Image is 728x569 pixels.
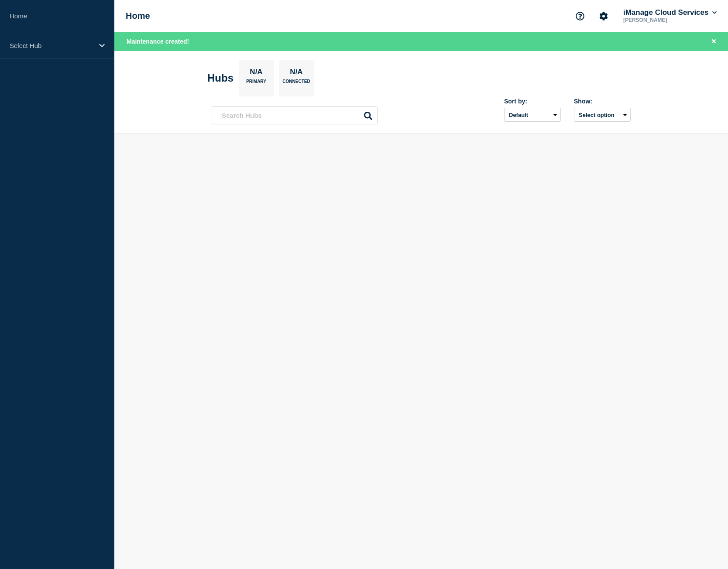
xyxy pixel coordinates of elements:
[10,42,93,49] p: Select Hub
[282,79,310,88] p: Connected
[504,98,561,105] div: Sort by:
[287,68,306,79] p: N/A
[126,11,150,21] h1: Home
[622,8,718,17] button: iManage Cloud Services
[246,79,266,88] p: Primary
[622,17,712,23] p: [PERSON_NAME]
[571,7,589,25] button: Support
[574,108,631,122] button: Select option
[504,108,561,122] select: Sort by
[594,7,613,25] button: Account settings
[247,68,266,79] p: N/A
[127,38,189,45] span: Maintenance created!
[708,37,719,47] button: Close banner
[207,72,234,84] h2: Hubs
[574,98,631,105] div: Show:
[212,106,378,124] input: Search Hubs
